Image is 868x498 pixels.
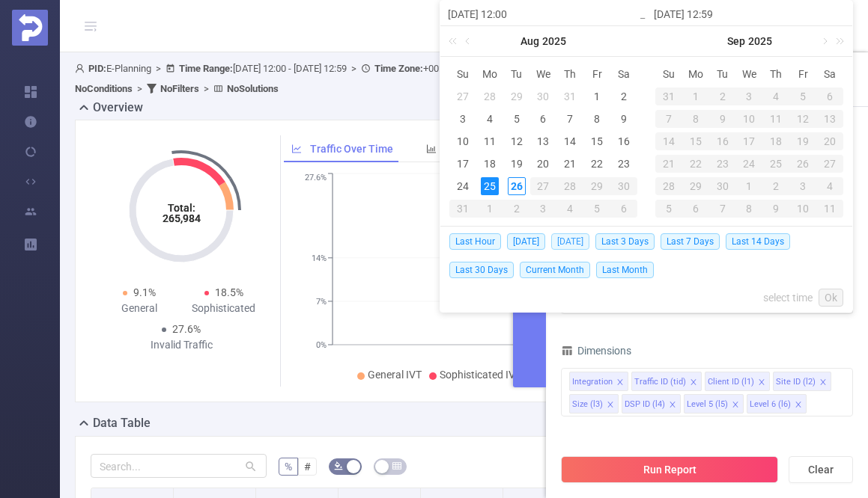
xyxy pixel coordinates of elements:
[762,87,789,105] div: 4
[828,26,847,56] a: Next year (Control + right)
[610,175,637,197] td: August 30, 2025
[316,340,327,350] tspan: 0%
[583,108,610,130] td: August 8, 2025
[588,110,606,128] div: 8
[655,132,682,150] div: 14
[534,110,552,128] div: 6
[91,454,267,478] input: Search...
[503,85,530,108] td: July 29, 2025
[583,175,610,197] td: August 29, 2025
[481,177,499,195] div: 25
[610,63,637,85] th: Sat
[816,175,843,197] td: October 4, 2025
[816,132,843,150] div: 20
[503,108,530,130] td: August 5, 2025
[816,155,843,173] div: 27
[758,378,765,387] i: icon: close
[476,108,503,130] td: August 4, 2025
[816,130,843,153] td: September 20, 2025
[476,63,503,85] th: Mon
[736,63,763,85] th: Wed
[736,175,763,197] td: October 1, 2025
[541,26,568,56] a: 2025
[610,200,637,218] div: 6
[449,153,476,175] td: August 17, 2025
[817,26,831,56] a: Next month (PageDown)
[655,67,682,81] span: Su
[709,85,736,108] td: September 2, 2025
[449,108,476,130] td: August 3, 2025
[625,395,665,414] div: DSP ID (l4)
[610,197,637,220] td: September 6, 2025
[556,85,583,108] td: July 31, 2025
[762,108,789,130] td: September 11, 2025
[682,63,709,85] th: Mon
[519,26,541,56] a: Aug
[172,323,201,335] span: 27.6%
[762,132,789,150] div: 18
[93,414,151,432] h2: Data Table
[503,175,530,197] td: August 26, 2025
[816,177,843,195] div: 4
[310,143,393,155] span: Traffic Over Time
[569,394,619,414] li: Size (l3)
[507,233,545,250] span: [DATE]
[682,110,709,128] div: 8
[669,401,676,410] i: icon: close
[709,108,736,130] td: September 9, 2025
[747,26,774,56] a: 2025
[556,108,583,130] td: August 7, 2025
[476,197,503,220] td: September 1, 2025
[583,67,610,81] span: Fr
[610,130,637,153] td: August 16, 2025
[655,175,682,197] td: September 28, 2025
[736,67,763,81] span: We
[588,132,606,150] div: 15
[773,372,831,391] li: Site ID (l2)
[709,200,736,218] div: 7
[446,26,465,56] a: Last year (Control + left)
[762,175,789,197] td: October 2, 2025
[736,197,763,220] td: October 8, 2025
[682,108,709,130] td: September 8, 2025
[561,110,579,128] div: 7
[133,286,156,298] span: 9.1%
[682,200,709,218] div: 6
[762,63,789,85] th: Thu
[789,132,816,150] div: 19
[682,67,709,81] span: Mo
[736,87,763,105] div: 3
[556,200,583,218] div: 4
[708,372,754,392] div: Client ID (l1)
[610,108,637,130] td: August 9, 2025
[684,394,744,414] li: Level 5 (l5)
[622,394,681,414] li: DSP ID (l4)
[508,110,526,128] div: 5
[93,99,143,117] h2: Overview
[508,87,526,105] div: 29
[655,110,682,128] div: 7
[530,153,557,175] td: August 20, 2025
[572,372,613,392] div: Integration
[616,378,624,387] i: icon: close
[816,87,843,105] div: 6
[503,130,530,153] td: August 12, 2025
[449,197,476,220] td: August 31, 2025
[454,110,472,128] div: 3
[556,67,583,81] span: Th
[556,175,583,197] td: August 28, 2025
[168,202,195,214] tspan: Total:
[449,67,476,81] span: Su
[709,175,736,197] td: September 30, 2025
[583,200,610,218] div: 5
[750,395,791,414] div: Level 6 (l6)
[561,155,579,173] div: 21
[561,132,579,150] div: 14
[561,87,579,105] div: 31
[583,153,610,175] td: August 22, 2025
[789,456,853,483] button: Clear
[655,85,682,108] td: August 31, 2025
[819,289,843,307] a: Ok
[534,155,552,173] div: 20
[682,85,709,108] td: September 1, 2025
